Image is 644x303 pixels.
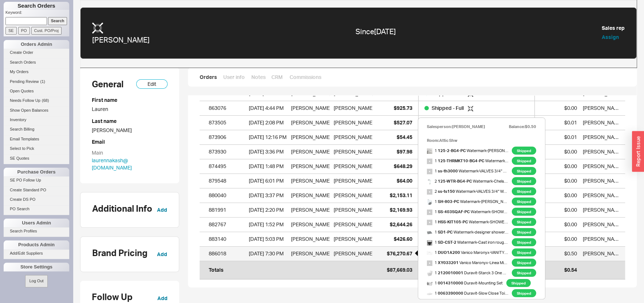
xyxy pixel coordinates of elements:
a: Notes [251,73,266,81]
span: $925.73 [394,105,412,111]
div: Adina Golomb [583,246,621,261]
div: 873505 [209,115,245,130]
img: 125-2-BG4-PC_tmrtzv [427,148,432,154]
div: Orders Admin [4,40,69,49]
p: Keyword: [5,10,69,17]
a: Commissions [288,73,322,81]
div: 12/6/16 3:37 PM [249,188,287,203]
div: 8/27/14 7:30 PM [249,246,287,261]
span: Shipped [512,269,536,277]
b: DUO1A200 [438,250,460,255]
h1: Follow Up [92,292,133,301]
a: 883140[DATE] 5:03 PM[PERSON_NAME][PERSON_NAME]$426.60Shipped - Full $0.00[PERSON_NAME] [200,232,625,247]
b: 0063390000 [438,291,463,296]
span: 1 Watermark - CHELSEA TRIM KIT ONLY FOR THERMOSTATIC VALVE Polished Chrome [427,156,508,166]
div: 2/7/17 6:01 PM [249,174,287,188]
button: Add [157,251,167,258]
div: [PERSON_NAME] [333,101,373,115]
div: [PERSON_NAME] [291,246,330,261]
img: 125-WTR-BG4-Large_idvmyf [427,179,432,184]
a: 1 125-2-BG4-PC Watermark-[PERSON_NAME] Widespread faucet [427,145,508,156]
a: Needs Follow Up(68) [4,97,69,104]
a: 873505[DATE] 2:08 PM[PERSON_NAME][PERSON_NAME]$527.07Shipped - Partial $0.01[PERSON_NAME] [200,116,625,130]
a: SE Quotes [4,155,69,162]
div: 873906 [209,130,245,144]
a: PO Search [4,205,69,213]
a: Search Profiles [4,227,69,235]
div: [PERSON_NAME] [333,115,373,130]
div: $0.00 [538,144,577,159]
span: $648.29 [394,163,412,169]
h1: Brand Pricing [92,248,148,257]
div: [PERSON_NAME] [291,101,330,115]
b: ss-ts150 [438,189,455,194]
a: SE PO Follow Up [4,176,69,184]
h1: Search Orders [4,2,69,10]
span: $64.00 [397,178,412,184]
span: $97.98 [397,148,412,155]
img: no_photo [427,260,432,266]
span: Edit [148,80,156,88]
h5: Last name [92,119,168,124]
div: $0.00 [538,101,577,115]
span: ( 68 ) [42,98,49,103]
div: 11/17/15 5:03 PM [249,232,287,246]
a: 880040[DATE] 3:37 PM[PERSON_NAME][PERSON_NAME]$2,153.11Shipped - Full Hold for Balance$0.00[PERSO... [200,188,625,203]
b: HSS-KIT105-PC [438,219,468,224]
a: 873930[DATE] 3:36 PM[PERSON_NAME][PERSON_NAME]$97.98Shipped - Full $0.00[PERSON_NAME] [200,145,625,159]
div: [PERSON_NAME] [333,144,373,159]
a: Inventory [4,116,69,124]
span: $76,270.67 [387,250,412,256]
div: [PERSON_NAME] [291,130,330,144]
a: 1 2120010001 Duravit-Starck 3 One Piece Toilet [427,268,508,278]
div: $0.01 [538,115,577,130]
a: Create Order [4,49,69,56]
input: SE [5,27,17,35]
div: 873930 [209,144,245,159]
div: [PERSON_NAME] [333,188,373,203]
span: Pending Review [10,79,39,84]
span: Shipped - Full [432,105,465,111]
a: Search Orders [4,59,69,66]
div: [PERSON_NAME] [291,144,330,159]
div: 880040 [209,188,245,203]
div: 1/18/16 1:52 PM [249,217,287,232]
div: Sam Solkowitz [583,174,621,188]
b: SD1-PC [438,230,453,235]
div: 883140 [209,232,245,246]
img: duravit-0063390000_sgwcw8 [427,291,432,296]
h5: Email [92,139,168,144]
div: [PERSON_NAME] [291,232,330,246]
a: 1 SH-803-PC Watermark-[PERSON_NAME] Shower head [427,196,508,207]
span: 1 Duravit - Slow Close Toilet Seat and Cover [427,288,508,298]
div: Purchase Orders [4,168,69,176]
span: 1 Duravit - Mounting Set [427,278,503,288]
div: [PERSON_NAME] [92,127,168,134]
div: $0.00 [538,217,577,232]
div: David Fogel [583,115,621,130]
b: 125-WTR-BG4-PC [438,179,472,184]
a: 881991[DATE] 2:20 PM[PERSON_NAME][PERSON_NAME]$2,169.93Shipped - Full $0.00[PERSON_NAME] [200,203,625,218]
span: Shipped [512,218,536,226]
a: 873906[DATE] 12:16 PM[PERSON_NAME][PERSON_NAME]$54.45Shipped - Full $0.01[PERSON_NAME] [200,130,625,145]
div: 4/12/18 2:08 PM [249,115,287,130]
div: Salesperson: [PERSON_NAME] [427,121,485,132]
b: SS-403SQAF-PC [438,209,470,214]
span: Shipped [512,167,536,175]
b: 0014310000 [438,280,463,286]
a: Create DS PO [4,196,69,203]
div: Products Admin [4,240,69,249]
img: no_photo [427,159,432,164]
img: no_photo [427,169,432,174]
img: 253405_web2_prod_normal_2_moxwim [427,281,432,286]
a: Show Open Balances [4,107,69,114]
a: 882767[DATE] 1:52 PM[PERSON_NAME][PERSON_NAME]$2,644.26Shipped - Full $0.00[PERSON_NAME] [200,218,625,232]
div: 2/16/21 4:44 PM [249,101,287,115]
div: [PERSON_NAME] [333,232,373,246]
span: $2,644.26 [390,221,412,227]
a: Create Standard PO [4,186,69,194]
b: 125-THRMKT10-BG4-PC [438,158,484,163]
a: Pending Review(1) [4,78,69,85]
h1: General [92,80,123,88]
div: Adina Golomb [583,188,621,203]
